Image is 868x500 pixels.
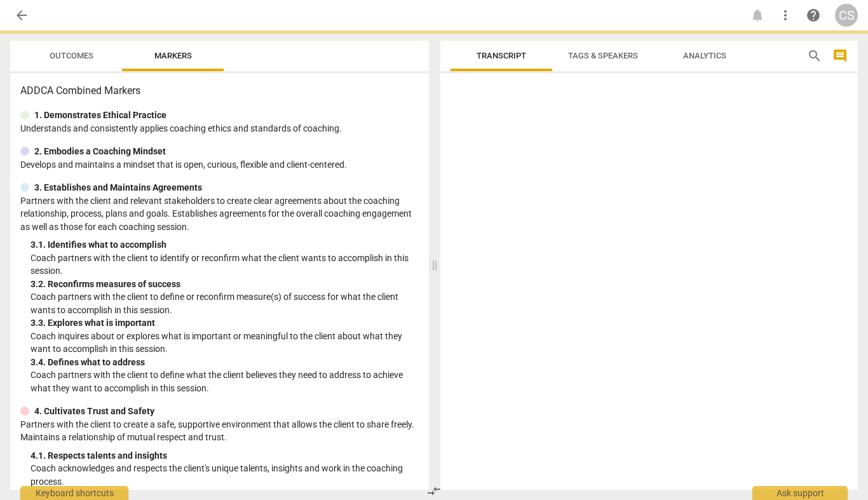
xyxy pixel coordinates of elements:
p: Partners with the client and relevant stakeholders to create clear agreements about the coaching ... [20,194,419,234]
p: 2. Embodies a Coaching Mindset [34,145,166,158]
span: compare_arrows [426,483,442,499]
p: Coach partners with the client to define or reconfirm measure(s) of success for what the client w... [31,290,419,316]
div: Ask support [752,486,848,500]
p: Coach acknowledges and respects the client's unique talents, insights and work in the coaching pr... [31,462,419,488]
span: Tags & Speakers [568,51,638,60]
span: Transcript [477,51,526,60]
div: 3. 1. Identifies what to accomplish [31,238,419,252]
p: 3. Establishes and Maintains Agreements [34,181,202,194]
span: search [807,48,822,64]
h3: ADDCA Combined Markers [20,83,419,98]
p: Understands and consistently applies coaching ethics and standards of coaching. [20,122,419,135]
span: more_vert [778,8,793,23]
p: 4. Cultivates Trust and Safety [34,405,154,418]
span: Markers [154,51,192,60]
span: Outcomes [50,51,93,60]
button: CS [835,4,858,27]
div: 3. 3. Explores what is important [31,316,419,330]
div: Keyboard shortcuts [20,486,128,500]
p: Develops and maintains a mindset that is open, curious, flexible and client-centered. [20,158,419,172]
button: Show/Hide comments [830,46,850,66]
p: Coach inquires about or explores what is important or meaningful to the client about what they wa... [31,330,419,356]
a: Help [802,4,825,27]
p: Coach partners with the client to define what the client believes they need to address to achieve... [31,368,419,395]
div: 3. 4. Defines what to address [31,356,419,369]
button: Search [804,46,825,66]
p: 1. Demonstrates Ethical Practice [34,109,166,122]
p: Coach partners with the client to identify or reconfirm what the client wants to accomplish in th... [31,252,419,278]
span: help [806,8,821,23]
div: 3. 2. Reconfirms measures of success [31,278,419,291]
span: comment [832,48,848,64]
p: Partners with the client to create a safe, supportive environment that allows the client to share... [20,418,419,444]
span: Analytics [683,51,726,60]
span: arrow_back [14,8,29,23]
div: 4. 1. Respects talents and insights [31,449,419,463]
